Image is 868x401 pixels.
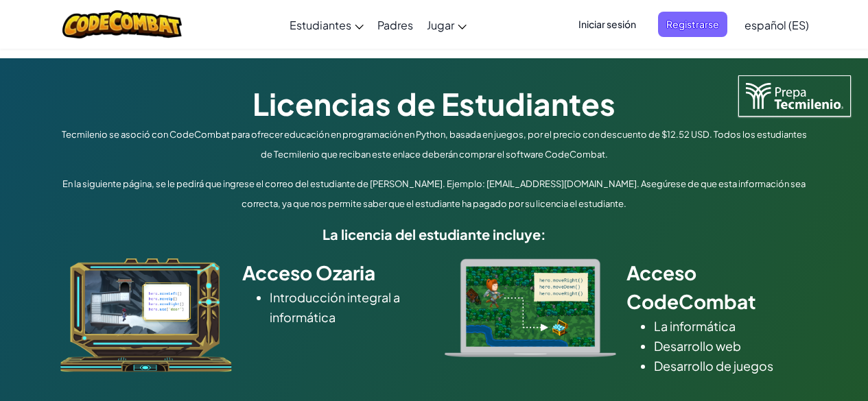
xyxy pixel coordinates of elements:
[654,356,808,376] li: Desarrollo de juegos
[570,12,644,37] button: Iniciar sesión
[626,258,808,316] h2: Acceso CodeCombat
[57,125,812,165] p: Tecmilenio se asoció con CodeCombat para ofrecer educación en programación en Python, basada en j...
[744,18,809,32] span: español (ES)
[658,12,727,37] button: Registrarse
[62,10,183,38] img: CodeCombat logo
[738,6,816,43] a: español (ES)
[654,316,808,336] li: La informática
[283,6,371,43] a: Estudiantes
[270,287,424,327] li: Introducción integral a informática
[445,258,616,357] img: type_real_code.png
[290,18,351,32] span: Estudiantes
[420,6,473,43] a: Jugar
[427,18,454,32] span: Jugar
[60,258,232,372] img: ozaria_acodus.png
[654,336,808,356] li: Desarrollo web
[57,82,812,125] h1: Licencias de Estudiantes
[371,6,420,43] a: Padres
[57,223,812,245] h5: La licencia del estudiante incluye:
[242,258,424,287] h2: Acceso Ozaria
[738,75,851,117] img: Tecmilenio logo
[57,174,812,214] p: En la siguiente página, se le pedirá que ingrese el correo del estudiante de [PERSON_NAME]. Ejemp...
